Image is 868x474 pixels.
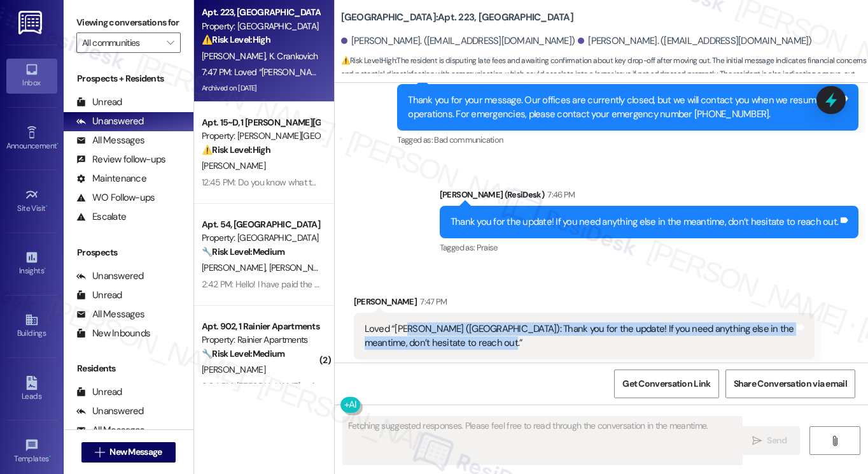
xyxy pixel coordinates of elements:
[200,80,321,96] div: Archived on [DATE]
[76,405,144,418] div: Unanswered
[64,246,193,259] div: Prospects
[6,184,57,219] a: Site Visit •
[202,116,319,129] div: Apt. 15~D, 1 [PERSON_NAME][GEOGRAPHIC_DATA] (new)
[614,370,718,398] button: Get Conversation Link
[109,445,162,459] span: New Message
[341,54,868,95] span: : The resident is disputing late fees and awaiting confirmation about key drop-off after moving o...
[76,134,144,147] div: All Messages
[417,295,447,308] div: 7:47 PM
[46,202,48,211] span: •
[202,348,284,359] strong: 🔧 Risk Level: Medium
[76,327,150,340] div: New Inbounds
[76,289,122,302] div: Unread
[202,20,319,33] div: Property: [GEOGRAPHIC_DATA]
[544,188,575,201] div: 7:46 PM
[354,295,815,313] div: [PERSON_NAME]
[202,144,270,155] strong: ⚠️ Risk Level: High
[343,417,742,464] textarea: Fetching suggested responses. Please feel free to read through the conversation in the meantime.
[64,72,193,85] div: Prospects + Residents
[830,436,839,446] i: 
[18,11,45,34] img: ResiDesk Logo
[397,131,858,149] div: Tagged as:
[81,442,176,463] button: New Message
[269,262,332,273] span: [PERSON_NAME]
[767,434,787,447] span: Send
[202,320,319,333] div: Apt. 902, 1 Rainier Apartments
[64,362,193,375] div: Residents
[76,153,165,166] div: Review follow-ups
[202,66,774,78] div: 7:47 PM: Loved “[PERSON_NAME] ([GEOGRAPHIC_DATA]): Thank you for the update! If you need anything...
[202,231,319,245] div: Property: [GEOGRAPHIC_DATA]
[734,377,847,391] span: Share Conversation via email
[76,385,122,399] div: Unread
[739,426,801,455] button: Send
[365,322,795,350] div: Loved “[PERSON_NAME] ([GEOGRAPHIC_DATA]): Thank you for the update! If you need anything else in ...
[76,13,181,32] label: Viewing conversations for
[354,359,815,378] div: Tagged as:
[6,372,57,406] a: Leads
[57,140,59,148] span: •
[341,34,575,48] div: [PERSON_NAME]. ([EMAIL_ADDRESS][DOMAIN_NAME])
[202,246,284,257] strong: 🔧 Risk Level: Medium
[269,50,318,62] span: K. Crankovich
[752,436,762,446] i: 
[76,172,146,185] div: Maintenance
[477,242,498,253] span: Praise
[76,115,144,128] div: Unanswered
[202,176,503,188] div: 12:45 PM: Do you know what the other two 5.50 charges are as well as the 15.00?
[76,96,122,109] div: Unread
[440,238,858,257] div: Tagged as:
[451,215,838,229] div: Thank you for the update! If you need anything else in the meantime, don’t hesitate to reach out.
[440,188,858,206] div: [PERSON_NAME] (ResiDesk)
[408,94,838,121] div: Thank you for your message. Our offices are currently closed, but we will contact you when we res...
[44,264,46,273] span: •
[202,50,269,62] span: [PERSON_NAME]
[167,38,174,48] i: 
[202,34,270,45] strong: ⚠️ Risk Level: High
[202,218,319,231] div: Apt. 54, [GEOGRAPHIC_DATA]
[76,424,144,437] div: All Messages
[76,191,155,205] div: WO Follow-ups
[202,129,319,143] div: Property: [PERSON_NAME][GEOGRAPHIC_DATA]
[622,377,710,391] span: Get Conversation Link
[82,32,160,53] input: All communities
[6,434,57,469] a: Templates •
[578,34,812,48] div: [PERSON_NAME]. ([EMAIL_ADDRESS][DOMAIN_NAME])
[202,262,269,273] span: [PERSON_NAME]
[725,370,855,398] button: Share Conversation via email
[434,134,503,145] span: Bad communication
[202,364,265,375] span: [PERSON_NAME]
[95,447,104,457] i: 
[6,59,57,93] a: Inbox
[202,160,265,171] span: [PERSON_NAME]
[341,55,396,66] strong: ⚠️ Risk Level: High
[202,333,319,347] div: Property: Rainier Apartments
[202,380,350,392] div: 2:04 PM: [PERSON_NAME] paid my rent
[202,6,319,19] div: Apt. 223, [GEOGRAPHIC_DATA]
[6,309,57,343] a: Buildings
[76,308,144,321] div: All Messages
[49,452,51,461] span: •
[76,210,126,224] div: Escalate
[6,247,57,281] a: Insights •
[76,269,144,283] div: Unanswered
[341,11,573,24] b: [GEOGRAPHIC_DATA]: Apt. 223, [GEOGRAPHIC_DATA]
